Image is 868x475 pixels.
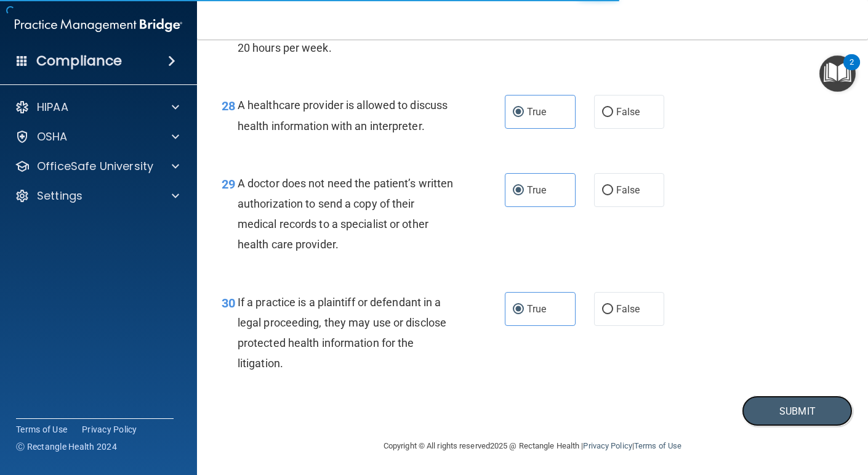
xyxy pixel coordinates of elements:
div: 2 [850,62,854,78]
p: OSHA [37,129,68,144]
input: False [602,305,613,314]
p: HIPAA [37,100,68,115]
span: A healthcare provider is allowed to discuss health information with an interpreter. [238,99,448,132]
input: True [513,108,524,117]
iframe: Drift Widget Chat Controller [806,390,853,437]
input: True [513,186,524,195]
span: A doctor does not need the patient’s written authorization to send a copy of their medical record... [238,177,453,251]
span: If a practice is a plaintiff or defendant in a legal proceeding, they may use or disclose protect... [238,296,446,370]
p: OfficeSafe University [37,159,153,174]
span: True [527,184,546,196]
span: True [527,303,546,315]
a: Terms of Use [16,423,67,436]
img: PMB logo [15,13,182,38]
a: Privacy Policy [583,441,632,450]
input: False [602,186,613,195]
span: False [616,303,640,315]
div: Copyright © All rights reserved 2025 @ Rectangle Health | | [308,426,757,466]
span: Ⓒ Rectangle Health 2024 [16,440,117,453]
button: Open Resource Center, 2 new notifications [819,55,856,92]
a: HIPAA [15,100,179,115]
span: True [527,106,546,118]
a: Privacy Policy [82,423,137,436]
input: True [513,305,524,314]
button: Submit [742,396,853,427]
span: 30 [222,296,235,311]
a: Terms of Use [634,441,681,450]
input: False [602,108,613,117]
span: 28 [222,99,235,113]
span: False [616,184,640,196]
a: OSHA [15,129,179,144]
span: False [616,106,640,118]
a: OfficeSafe University [15,159,179,174]
span: 29 [222,177,235,192]
h4: Compliance [36,52,122,70]
p: Settings [37,189,82,203]
a: Settings [15,189,179,203]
